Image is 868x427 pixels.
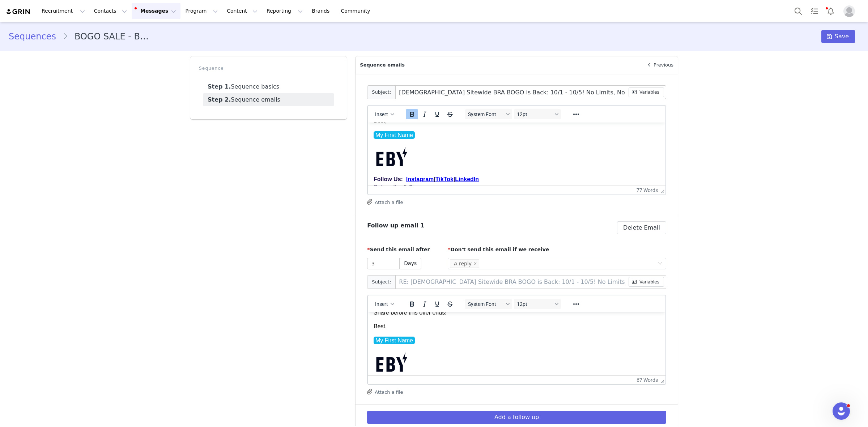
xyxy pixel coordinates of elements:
span: Delete Email [623,223,660,232]
button: Content [222,3,262,19]
a: Community [337,3,378,19]
button: 67 words [637,377,658,383]
span: 12pt [517,301,552,307]
iframe: Intercom live chat [833,402,850,420]
p: Best, [6,10,292,18]
button: Add a follow up [367,411,666,424]
a: Sequence emails [203,93,334,106]
div: Press the Up and Down arrow keys to resize the editor. [658,186,665,195]
a: Tasks [807,3,822,19]
span: My First Name [6,24,47,32]
button: Bold [406,109,418,119]
label: Subject: [372,278,391,286]
button: Attach a file [367,387,403,396]
button: Underline [431,299,443,309]
button: Font sizes [514,109,561,119]
a: Brands [307,3,336,19]
a: Subscribe & Save [6,61,55,68]
button: Delete Email [617,221,666,234]
button: Strikethrough [444,299,456,309]
div: A reply [454,260,472,268]
iframe: Rich Text Area [368,123,665,185]
strong: Step 1. [208,83,231,90]
p: Don't send this email if we receive [448,246,666,253]
p: Send this email after [367,246,442,253]
p: Sequence [199,65,338,72]
button: Italic [418,299,431,309]
img: placeholder-profile.jpg [843,5,855,17]
button: Insert [372,109,397,119]
button: Insert [372,299,397,309]
button: Attach a file [367,197,403,206]
button: Save [821,30,855,43]
p: Sequence emails [356,56,641,74]
button: Reporting [262,3,307,19]
label: Subject: [372,89,391,96]
h3: Follow up email 1 [367,221,442,230]
button: Underline [431,109,443,119]
button: Reveal or hide additional toolbar items [570,109,582,119]
button: 77 words [637,187,658,193]
i: icon: close [473,261,477,266]
button: Font sizes [514,299,561,309]
input: Add a subject line [396,86,628,99]
input: Add a subject line [396,276,628,289]
button: Program [181,3,222,19]
span: Insert [375,111,388,117]
strong: Step 2. [208,96,231,103]
button: Italic [418,109,431,119]
span: Save [835,32,849,41]
span: Insert [375,301,388,307]
img: AIorK4yXIGcfVjC1X1jboiMmhbU8cC9AYc3qGqT6ydJWr-OVhnmt5fb097qPsQSnU2aby4E4yk5GTzQ [6,38,41,60]
iframe: Rich Text Area [368,312,665,375]
button: Fonts [465,299,512,309]
button: Fonts [465,109,512,119]
span: Days [404,260,417,266]
button: Contacts [90,3,131,19]
button: Messages [132,3,180,19]
button: Recruitment [37,3,89,19]
button: Strikethrough [444,109,456,119]
input: 3 [367,258,399,269]
button: Variables [629,87,664,97]
span: System Font [468,301,503,307]
div: Press the Up and Down arrow keys to resize the editor. [658,376,665,384]
button: Search [790,3,806,19]
li: A reply [450,259,479,268]
span: 12pt [517,111,552,117]
a: Previous [641,56,678,74]
a: Sequences [9,30,63,43]
button: Notifications [823,3,839,19]
button: Reveal or hide additional toolbar items [570,299,582,309]
button: Variables [629,277,664,287]
img: grin logo [6,8,31,15]
button: Bold [406,299,418,309]
span: System Font [468,111,503,117]
a: Sequence basics [203,80,334,93]
button: Profile [839,5,862,17]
